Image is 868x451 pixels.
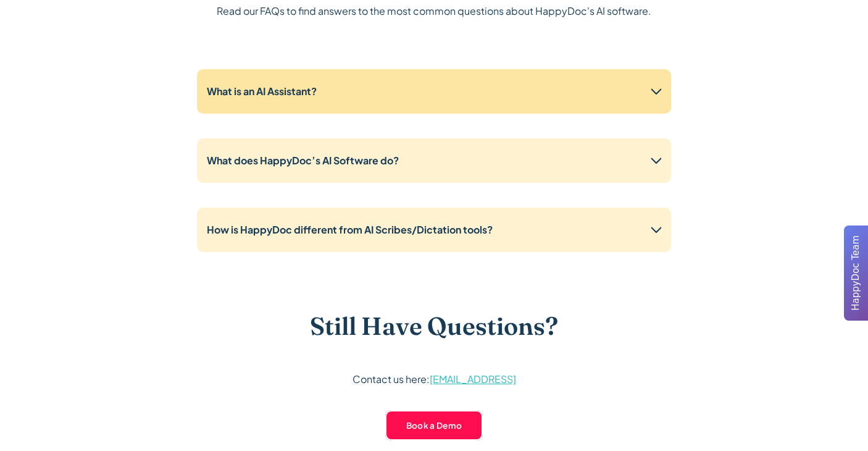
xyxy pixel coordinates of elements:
[207,223,493,236] strong: How is HappyDoc different from AI Scribes/Dictation tools?
[207,154,399,167] strong: What does HappyDoc’s AI Software do?
[207,85,317,98] strong: What is an AI Assistant?
[217,2,651,20] p: Read our FAQs to find answers to the most common questions about HappyDoc's AI software.
[385,410,483,440] a: Book a Demo
[310,311,558,341] h3: Still Have Questions?
[353,371,516,388] p: Contact us here:
[430,373,516,386] a: [EMAIL_ADDRESS]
